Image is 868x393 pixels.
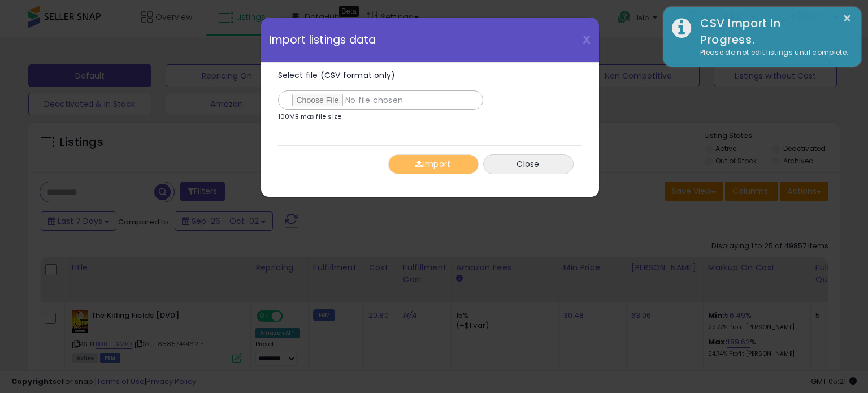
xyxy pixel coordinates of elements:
[843,11,852,25] button: ×
[692,47,853,58] div: Please do not edit listings until complete.
[583,32,591,47] span: X
[278,70,396,81] span: Select file (CSV format only)
[270,34,376,45] span: Import listings data
[483,154,574,174] button: Close
[692,15,853,47] div: CSV Import In Progress.
[278,114,342,120] p: 100MB max file size
[388,154,479,174] button: Import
